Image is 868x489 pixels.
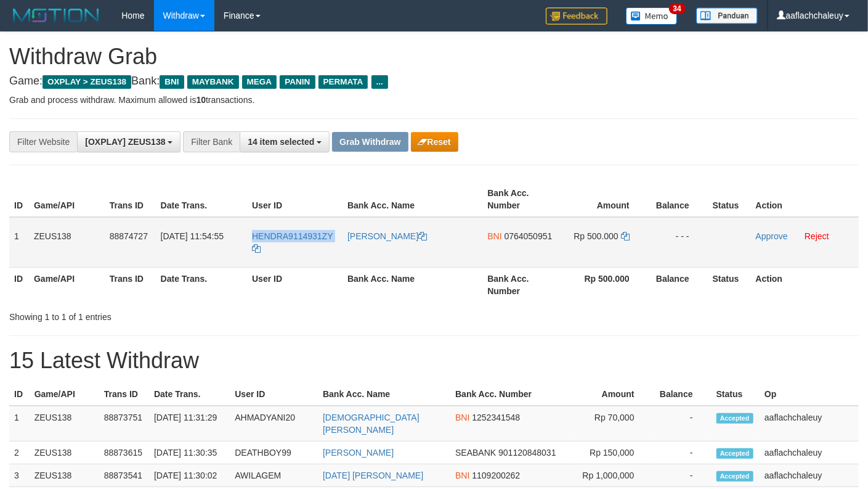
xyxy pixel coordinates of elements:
[751,182,859,217] th: Action
[99,442,149,464] td: 88873615
[161,231,224,241] span: [DATE] 11:54:55
[9,44,859,69] h1: Withdraw Grab
[9,94,859,106] p: Grab and process withdraw. Maximum allowed is transactions.
[85,137,165,147] span: [OXPLAY] ZEUS138
[712,383,760,406] th: Status
[99,464,149,487] td: 88873541
[716,448,753,459] span: Accepted
[574,231,618,241] span: Rp 500.000
[29,182,105,217] th: Game/API
[149,383,230,406] th: Date Trans.
[569,464,653,487] td: Rp 1,000,000
[29,267,105,302] th: Game/API
[482,182,558,217] th: Bank Acc. Number
[455,413,469,422] span: BNI
[43,75,131,89] span: OXPLAY > ZEUS138
[149,442,230,464] td: [DATE] 11:30:35
[669,3,686,14] span: 34
[9,406,30,442] td: 1
[230,442,318,464] td: DEATHBOY99
[648,217,708,268] td: - - -
[252,231,333,253] a: HENDRA9114931ZY
[696,7,758,24] img: panduan.png
[9,348,859,373] h1: 15 Latest Withdraw
[323,471,423,480] a: [DATE] [PERSON_NAME]
[9,267,29,302] th: ID
[110,231,148,241] span: 88874727
[450,383,569,406] th: Bank Acc. Number
[653,442,712,464] td: -
[708,182,751,217] th: Status
[756,231,788,241] a: Approve
[77,131,180,152] button: [OXPLAY] ZEUS138
[248,137,314,147] span: 14 item selected
[760,406,859,442] td: aaflachchaleuy
[653,406,712,442] td: -
[805,231,829,241] a: Reject
[498,448,556,458] span: Copy 901120848031 to clipboard
[621,231,630,241] a: Copy 500000 to clipboard
[472,413,520,422] span: Copy 1252341548 to clipboard
[318,75,368,89] span: PERMATA
[30,442,99,464] td: ZEUS138
[242,75,277,89] span: MEGA
[716,471,753,482] span: Accepted
[323,448,394,458] a: [PERSON_NAME]
[626,7,678,25] img: Button%20Memo.svg
[9,464,30,487] td: 3
[760,464,859,487] td: aaflachchaleuy
[156,182,247,217] th: Date Trans.
[252,231,333,241] span: HENDRA9114931ZY
[411,132,458,152] button: Reset
[183,131,240,152] div: Filter Bank
[160,75,184,89] span: BNI
[569,406,653,442] td: Rp 70,000
[9,6,103,25] img: MOTION_logo.png
[505,231,553,241] span: Copy 0764050951 to clipboard
[9,217,29,268] td: 1
[343,267,482,302] th: Bank Acc. Name
[230,406,318,442] td: AHMADYANI20
[280,75,315,89] span: PANIN
[347,231,427,241] a: [PERSON_NAME]
[472,471,520,480] span: Copy 1109200262 to clipboard
[371,75,388,89] span: ...
[30,406,99,442] td: ZEUS138
[240,131,330,152] button: 14 item selected
[9,75,859,88] h4: Game: Bank:
[29,217,105,268] td: ZEUS138
[558,182,648,217] th: Amount
[99,406,149,442] td: 88873751
[569,442,653,464] td: Rp 150,000
[230,383,318,406] th: User ID
[9,131,77,152] div: Filter Website
[482,267,558,302] th: Bank Acc. Number
[653,464,712,487] td: -
[648,267,708,302] th: Balance
[105,267,156,302] th: Trans ID
[708,267,751,302] th: Status
[30,464,99,487] td: ZEUS138
[546,7,607,25] img: Feedback.jpg
[105,182,156,217] th: Trans ID
[9,383,30,406] th: ID
[247,182,343,217] th: User ID
[149,406,230,442] td: [DATE] 11:31:29
[716,413,753,424] span: Accepted
[751,267,859,302] th: Action
[455,471,469,480] span: BNI
[653,383,712,406] th: Balance
[760,442,859,464] td: aaflachchaleuy
[569,383,653,406] th: Amount
[149,464,230,487] td: [DATE] 11:30:02
[196,95,206,105] strong: 10
[187,75,239,89] span: MAYBANK
[99,383,149,406] th: Trans ID
[9,306,352,323] div: Showing 1 to 1 of 1 entries
[487,231,501,241] span: BNI
[648,182,708,217] th: Balance
[760,383,859,406] th: Op
[323,413,420,435] a: [DEMOGRAPHIC_DATA][PERSON_NAME]
[318,383,450,406] th: Bank Acc. Name
[455,448,496,458] span: SEABANK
